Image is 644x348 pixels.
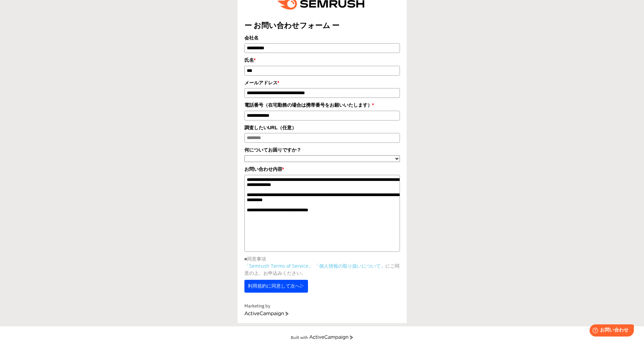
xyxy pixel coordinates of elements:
[244,56,400,64] label: 氏名
[291,334,308,340] div: Built with
[244,280,308,293] button: 利用規約に同意して次へ▷
[244,124,400,131] label: 調査したいURL（任意）
[244,165,400,173] label: お問い合わせ内容
[244,34,400,42] label: 会社名
[244,303,400,310] div: Marketing by
[244,101,400,109] label: 電話番号（在宅勤務の場合は携帯番号をお願いいたします）
[244,146,400,154] label: 何についてお困りですか？
[314,263,385,269] a: 「個人情報の取り扱いについて」
[244,79,400,86] label: メールアドレス
[244,20,400,31] title: ー お問い合わせフォーム ー
[244,262,400,276] p: にご同意の上、お申込みください。
[584,322,637,341] iframe: Help widget launcher
[244,263,313,269] a: 「Semrush Terms of Service」
[244,255,400,262] p: ■同意事項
